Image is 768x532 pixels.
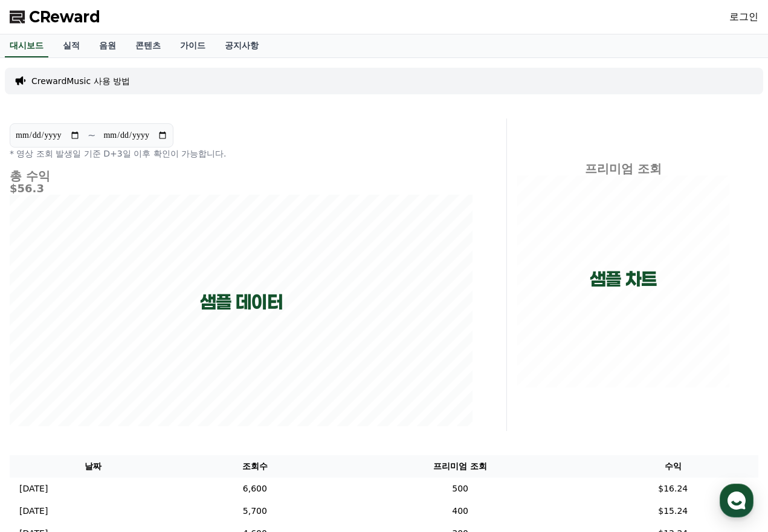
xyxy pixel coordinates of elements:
td: 5,700 [177,500,333,522]
a: 설정 [156,383,232,414]
td: 500 [333,478,588,500]
span: 설정 [187,401,201,411]
th: 수익 [587,455,758,478]
p: [DATE] [19,505,48,517]
a: 대시보드 [5,34,48,57]
a: 실적 [53,34,89,57]
td: $15.24 [587,500,758,522]
a: 홈 [4,383,80,414]
a: 대화 [80,383,156,414]
h4: 총 수익 [10,169,473,183]
th: 프리미엄 조회 [333,455,588,478]
th: 날짜 [10,455,177,478]
a: CrewardMusic 사용 방법 [31,75,130,87]
span: CReward [29,7,100,27]
a: 음원 [89,34,126,57]
span: 홈 [38,401,45,411]
td: $16.24 [587,478,758,500]
p: * 영상 조회 발생일 기준 D+3일 이후 확인이 가능합니다. [10,148,473,160]
a: 콘텐츠 [126,34,170,57]
th: 조회수 [177,455,333,478]
a: 로그인 [729,10,758,24]
h5: $56.3 [10,183,473,195]
a: CReward [10,7,100,27]
td: 6,600 [177,478,333,500]
h4: 프리미엄 조회 [517,162,729,175]
p: 샘플 차트 [590,268,657,290]
a: 공지사항 [215,34,268,57]
p: ~ [88,128,95,143]
td: 400 [333,500,588,522]
span: 대화 [111,402,125,412]
a: 가이드 [170,34,215,57]
p: [DATE] [19,482,48,495]
p: 샘플 데이터 [200,291,283,313]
